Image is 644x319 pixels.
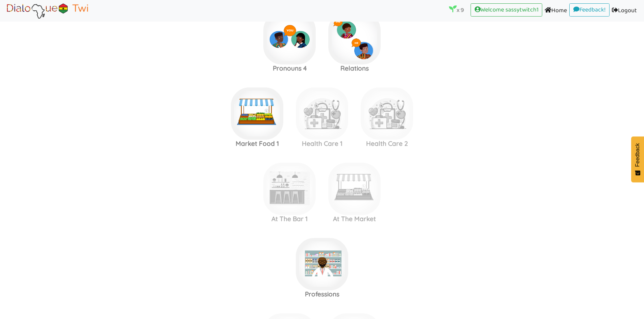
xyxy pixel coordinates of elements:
[309,166,319,176] img: r5+QtVXYuttHLoUAAAAABJRU5ErkJggg==
[631,136,644,182] button: Feedback - Show survey
[341,241,352,251] img: r5+QtVXYuttHLoUAAAAABJRU5ErkJggg==
[542,3,569,19] a: Home
[322,64,387,72] h3: Relations
[328,12,381,64] img: he-she-subject.d9339a22.png
[263,12,316,64] img: you-subject.21c88573.png
[257,215,322,223] h3: At The Bar 1
[296,238,348,290] img: pharmacist.908410dc.jpg
[471,3,542,17] a: Welcome sassytwitch1
[635,143,641,167] span: Feedback
[231,87,283,140] img: market.b6812ae9.png
[290,290,355,298] h3: Professions
[263,163,316,215] img: bar.cddeaddc.png
[328,163,381,215] img: market.b6812ae9.png
[290,140,355,148] h3: Health Care 1
[355,140,420,148] h3: Health Care 2
[406,91,416,101] img: r5+QtVXYuttHLoUAAAAABJRU5ErkJggg==
[361,87,413,140] img: medicine_welcome1.e7948a09.png
[322,215,387,223] h3: At The Market
[5,2,90,19] img: Brand
[610,3,639,19] a: Logout
[225,140,290,148] h3: Market Food 1
[257,64,322,72] h3: Pronouns 4
[569,3,610,17] a: Feedback!
[341,91,352,101] img: r5+QtVXYuttHLoUAAAAABJRU5ErkJggg==
[277,91,287,101] img: r5+QtVXYuttHLoUAAAAABJRU5ErkJggg==
[296,87,348,140] img: medicine_welcome1.e7948a09.png
[374,166,384,176] img: r5+QtVXYuttHLoUAAAAABJRU5ErkJggg==
[449,5,464,15] p: x 9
